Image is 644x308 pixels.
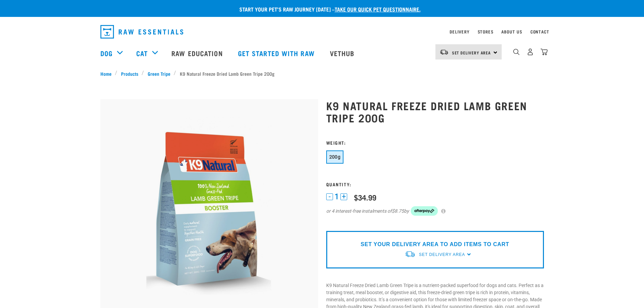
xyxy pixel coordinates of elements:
[326,206,544,216] div: or 4 interest-free instalments of by
[439,49,449,55] img: van-moving.png
[513,49,520,55] img: home-icon-1@2x.png
[326,140,544,145] h3: Weight:
[231,40,323,67] a: Get started with Raw
[340,193,347,200] button: +
[136,48,148,58] a: Cat
[405,251,415,258] img: van-moving.png
[100,70,544,77] nav: breadcrumbs
[354,193,376,202] div: $34.99
[450,30,469,33] a: Delivery
[501,30,522,33] a: About Us
[326,182,544,187] h3: Quantity:
[144,70,174,77] a: Green Tripe
[100,48,113,58] a: Dog
[323,40,363,67] a: Vethub
[530,30,549,33] a: Contact
[411,206,438,216] img: Afterpay
[100,70,115,77] a: Home
[419,252,465,257] span: Set Delivery Area
[478,30,494,33] a: Stores
[392,208,404,215] span: $8.75
[335,7,421,10] a: take our quick pet questionnaire.
[165,40,231,67] a: Raw Education
[100,25,183,39] img: Raw Essentials Logo
[527,48,534,55] img: user.png
[326,150,344,164] button: 200g
[117,70,142,77] a: Products
[329,154,341,160] span: 200g
[95,22,549,41] nav: dropdown navigation
[326,99,544,124] h1: K9 Natural Freeze Dried Lamb Green Tripe 200g
[541,48,548,55] img: home-icon@2x.png
[335,193,339,200] span: 1
[361,240,509,248] p: SET YOUR DELIVERY AREA TO ADD ITEMS TO CART
[326,193,333,200] button: -
[452,51,491,54] span: Set Delivery Area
